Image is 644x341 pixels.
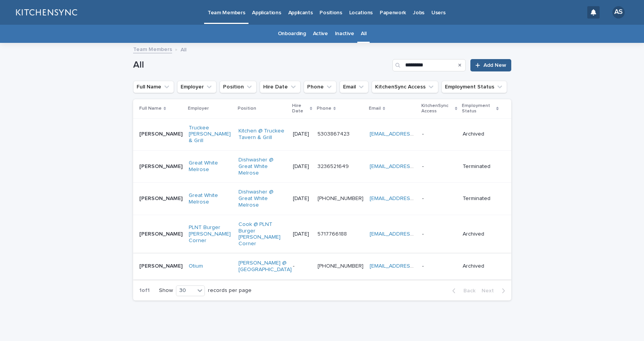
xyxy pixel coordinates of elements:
p: Terminated [463,195,499,202]
button: Hire Date [260,81,301,93]
p: - [422,231,456,238]
input: Search [392,59,466,71]
tr: [PERSON_NAME][PERSON_NAME] Truckee [PERSON_NAME] & Grill Kitchen @ Truckee Tavern & Grill [DATE]5... [133,118,511,150]
p: records per page [208,287,252,294]
button: Email [340,81,368,93]
a: 5717766188 [318,231,347,237]
p: Hire Date [292,102,308,116]
div: AS [612,6,625,19]
img: lGNCzQTxQVKGkIr0XjOy [15,5,77,20]
p: Archived [463,131,499,137]
button: Employment Status [441,81,507,93]
p: - [422,131,456,137]
p: Jose Maria Ramirez [139,129,184,137]
button: Back [446,287,478,294]
p: 1 of 1 [133,281,156,300]
a: [EMAIL_ADDRESS][DOMAIN_NAME] [370,164,457,169]
a: 5303867423 [318,131,350,137]
p: Employer [188,104,209,113]
p: Show [159,287,173,294]
a: Kitchen @ Truckee Tavern & Grill [238,128,287,141]
a: All [361,25,366,43]
p: Maria Ramirez Lopez [139,162,184,170]
a: Dishwasher @ Great White Melrose [238,189,287,208]
button: Full Name [133,81,174,93]
button: Phone [304,81,336,93]
a: Cook @ PLNT Burger [PERSON_NAME] Corner [238,221,287,247]
a: Add New [470,59,511,71]
p: Phone [317,104,331,113]
p: Maria Ramirez Perez [139,229,184,238]
p: [DATE] [293,195,311,202]
a: Inactive [335,25,354,43]
p: Employment Status [462,102,494,116]
a: Great White Melrose [189,160,232,173]
tr: [PERSON_NAME][PERSON_NAME] Great White Melrose Dishwasher @ Great White Melrose [DATE]3236521649 ... [133,150,511,182]
tr: [PERSON_NAME][PERSON_NAME] Otium [PERSON_NAME] @ [GEOGRAPHIC_DATA] -[PHONE_NUMBER] [EMAIL_ADDRESS... [133,253,511,279]
a: Great White Melrose [189,192,232,205]
a: Onboarding [278,25,306,43]
p: All [181,45,186,53]
h1: All [133,59,390,71]
p: Archived [463,231,499,238]
p: Position [238,104,256,113]
a: [PHONE_NUMBER] [318,263,363,269]
span: Add New [483,63,506,68]
p: - [293,263,311,270]
p: KitchenSync Access [421,102,453,116]
a: [EMAIL_ADDRESS][DOMAIN_NAME] [370,131,457,137]
a: Otium [189,263,203,270]
a: PLNT Burger [PERSON_NAME] Corner [189,224,232,244]
span: Next [482,288,499,293]
p: Email [369,104,381,113]
a: Dishwasher @ Great White Melrose [238,157,287,176]
p: [PERSON_NAME] [139,261,184,270]
p: - [422,163,456,170]
a: Team Members [133,44,172,53]
button: Position [220,81,257,93]
a: Active [313,25,328,43]
p: Maria Ramirez Lopez [139,194,184,202]
button: Next [478,287,511,294]
a: [EMAIL_ADDRESS][DOMAIN_NAME] [370,263,457,269]
a: [PHONE_NUMBER] [318,196,363,201]
p: [DATE] [293,131,311,137]
button: KitchenSync Access [372,81,438,93]
p: [DATE] [293,163,311,170]
div: 30 [176,287,195,295]
p: Terminated [463,163,499,170]
tr: [PERSON_NAME][PERSON_NAME] Great White Melrose Dishwasher @ Great White Melrose [DATE][PHONE_NUMB... [133,183,511,215]
tr: [PERSON_NAME][PERSON_NAME] PLNT Burger [PERSON_NAME] Corner Cook @ PLNT Burger [PERSON_NAME] Corn... [133,215,511,253]
span: Back [459,288,475,293]
a: [PERSON_NAME] @ [GEOGRAPHIC_DATA] [238,260,292,273]
a: [EMAIL_ADDRESS][DOMAIN_NAME] [370,196,457,201]
p: Archived [463,263,499,270]
p: - [422,195,456,202]
p: Full Name [139,104,162,113]
a: [EMAIL_ADDRESS][DOMAIN_NAME] [370,231,457,237]
p: - [422,263,456,270]
p: [DATE] [293,231,311,238]
button: Employer [177,81,216,93]
a: 3236521649 [318,164,349,169]
a: Truckee [PERSON_NAME] & Grill [189,125,232,144]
